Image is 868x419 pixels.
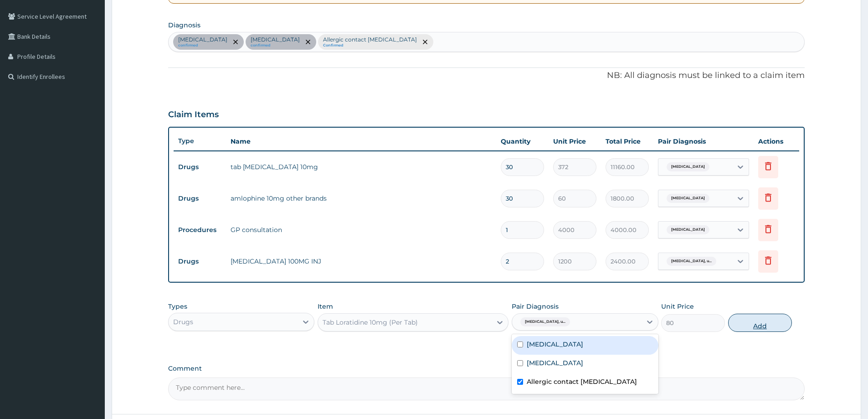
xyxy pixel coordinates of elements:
[226,221,496,239] td: GP consultation
[653,132,754,150] th: Pair Diagnosis
[231,38,240,46] span: remove selection option
[496,132,549,150] th: Quantity
[178,43,227,48] small: confirmed
[527,340,583,349] label: [MEDICAL_DATA]
[667,194,709,203] span: [MEDICAL_DATA]
[251,43,300,48] small: confirmed
[527,358,583,367] label: [MEDICAL_DATA]
[527,377,637,386] label: Allergic contact [MEDICAL_DATA]
[168,21,200,30] label: Diagnosis
[421,38,429,46] span: remove selection option
[168,365,805,372] label: Comment
[251,36,300,43] p: [MEDICAL_DATA]
[226,132,496,150] th: Name
[667,162,709,171] span: [MEDICAL_DATA]
[168,70,805,82] p: NB: All diagnosis must be linked to a claim item
[174,159,226,176] td: Drugs
[667,257,716,266] span: [MEDICAL_DATA], u...
[661,302,694,311] label: Unit Price
[173,317,193,326] div: Drugs
[728,314,792,332] button: Add
[323,318,418,327] div: Tab Loratidine 10mg (Per Tab)
[304,38,312,46] span: remove selection option
[512,302,559,311] label: Pair Diagnosis
[174,190,226,207] td: Drugs
[226,252,496,270] td: [MEDICAL_DATA] 100MG INJ
[323,43,417,48] small: Confirmed
[226,189,496,207] td: amlophine 10mg other brands
[318,302,333,311] label: Item
[520,317,570,326] span: [MEDICAL_DATA], u...
[323,36,417,43] p: Allergic contact [MEDICAL_DATA]
[168,303,187,310] label: Types
[549,132,601,150] th: Unit Price
[168,110,219,120] h3: Claim Items
[178,36,227,43] p: [MEDICAL_DATA]
[601,132,653,150] th: Total Price
[226,158,496,176] td: tab [MEDICAL_DATA] 10mg
[174,222,226,238] td: Procedures
[754,132,799,150] th: Actions
[174,253,226,270] td: Drugs
[667,225,709,234] span: [MEDICAL_DATA]
[174,133,226,150] th: Type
